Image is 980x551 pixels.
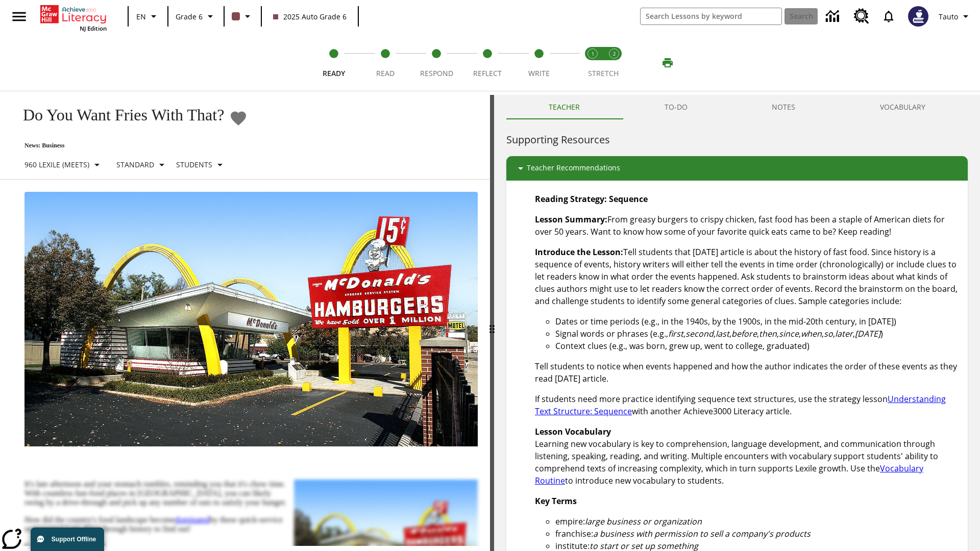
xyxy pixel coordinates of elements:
[229,109,248,127] button: Add to Favorites - Do You Want Fries With That?
[622,95,730,119] button: TO-DO
[716,328,729,339] em: last
[228,7,258,26] button: Class color is dark brown. Change class color
[420,68,453,78] span: Respond
[613,51,616,57] text: 2
[527,162,620,174] p: Teacher Recommendations
[80,24,107,32] span: NJ Edition
[838,95,968,119] button: VOCABULARY
[304,35,363,91] button: Ready step 1 of 5
[4,2,34,32] button: Open side menu
[12,106,224,124] h1: Do You Want Fries With That?
[407,35,466,91] button: Respond step 3 of 5
[535,246,960,307] p: Tell students that [DATE] article is about the history of fast food. Since history is a sequence ...
[908,6,928,27] img: Avatar
[509,35,569,91] button: Write step 5 of 5
[506,156,968,181] div: Teacher Recommendations
[641,8,781,24] input: search field
[593,528,811,539] em: a business with permission to sell a company's products
[730,95,838,119] button: NOTES
[935,7,976,26] button: Profile/Settings
[588,68,619,78] span: STRETCH
[458,35,517,91] button: Reflect step 4 of 5
[599,35,629,91] button: Stretch Respond step 2 of 2
[31,528,104,551] button: Support Offline
[355,35,414,91] button: Read step 2 of 5
[820,3,848,31] a: Data Center
[172,156,230,174] button: Select Student
[112,156,172,174] button: Scaffolds, Standard
[555,528,960,540] li: franchise:
[535,425,960,487] p: Learning new vocabulary is key to comprehension, language development, and communication through ...
[535,214,607,225] strong: Lesson Summary:
[176,159,212,170] p: Students
[835,328,853,339] em: later
[939,11,958,22] span: Tauto
[651,54,684,72] button: Print
[535,393,960,417] p: If students need more practice identifying sequence text structures, use the strategy lesson with...
[875,3,902,30] a: Notifications
[176,11,203,22] span: Grade 6
[585,516,702,527] em: large business or organization
[506,95,622,119] button: Teacher
[801,328,822,339] em: when
[855,328,880,339] em: [DATE]
[555,328,960,340] li: Signal words or phrases (e.g., , , , , , , , , , )
[506,95,968,119] div: Instructional Panel Tabs
[902,3,935,30] button: Select a new avatar
[759,328,777,339] em: then
[273,11,347,22] span: 2025 Auto Grade 6
[323,68,345,78] span: Ready
[535,360,960,385] p: Tell students to notice when events happened and how the author indicates the order of these even...
[24,192,478,447] img: One of the first McDonald's stores, with the iconic red sign and golden arches.
[578,35,607,91] button: Stretch Read step 1 of 2
[668,328,683,339] em: first
[24,159,89,170] p: 960 Lexile (Meets)
[473,68,502,78] span: Reflect
[506,132,968,148] h6: Supporting Resources
[555,515,960,528] li: empire:
[555,315,960,328] li: Dates or time periods (e.g., in the 1940s, by the 1900s, in the mid-20th century, in [DATE])
[731,328,757,339] em: before
[171,7,220,26] button: Grade: Grade 6, Select a grade
[52,536,96,543] span: Support Offline
[20,156,107,174] button: Select Lexile, 960 Lexile (Meets)
[116,159,154,170] p: Standard
[592,51,594,57] text: 1
[555,340,960,352] li: Context clues (e.g., was born, grew up, went to college, graduated)
[535,193,607,205] strong: Reading Strategy:
[535,213,960,238] p: From greasy burgers to crispy chicken, fast food has been a staple of American diets for over 50 ...
[848,3,875,30] a: Resource Center, Will open in new tab
[376,68,395,78] span: Read
[779,328,799,339] em: since
[609,193,648,205] strong: Sequence
[535,246,623,258] strong: Introduce the Lesson:
[494,95,980,551] div: activity
[40,3,107,32] div: Home
[490,95,494,551] div: Press Enter or Spacebar and then press right and left arrow keys to move the slider
[535,426,611,437] strong: Lesson Vocabulary
[824,328,833,339] em: so
[132,7,164,26] button: Language: EN, Select a language
[136,11,146,22] span: EN
[685,328,714,339] em: second
[528,68,550,78] span: Write
[12,142,248,149] p: News: Business
[535,495,577,507] strong: Key Terms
